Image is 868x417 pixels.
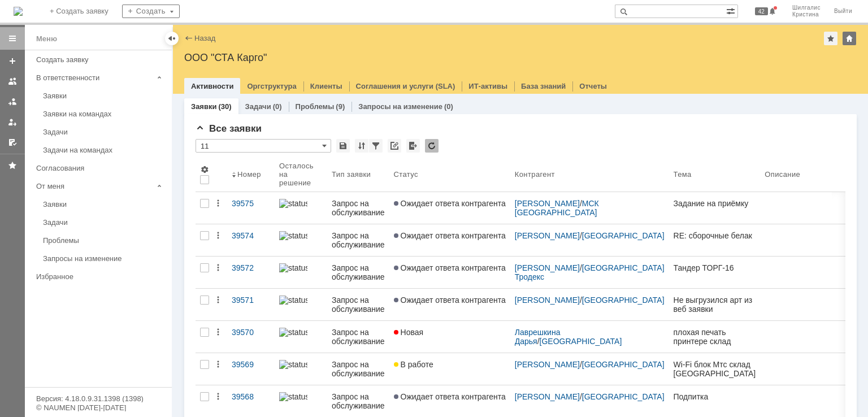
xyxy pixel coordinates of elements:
[279,199,307,208] img: statusbar-100 (1).png
[332,328,385,346] div: Запрос на обслуживание
[36,32,57,46] div: Меню
[515,263,667,281] a: [GEOGRAPHIC_DATA] Тродекс
[389,321,510,353] a: Новая
[232,199,270,208] div: 39575
[336,102,345,111] div: (9)
[275,224,327,256] a: statusbar-100 (1).png
[389,385,510,417] a: Ожидает ответа контрагента
[388,139,401,153] div: Скопировать ссылку на список
[327,289,389,320] a: Запрос на обслуживание
[232,263,270,272] div: 39572
[36,272,153,281] div: Избранное
[232,392,270,401] div: 39568
[3,133,21,151] a: Мои согласования
[38,250,170,267] a: Запросы на изменение
[327,257,389,288] a: Запрос на обслуживание
[38,123,170,141] a: Задачи
[227,192,275,224] a: 39575
[406,139,420,153] div: Экспорт списка
[43,128,165,136] div: Задачи
[196,123,262,134] span: Все заявки
[245,102,271,111] a: Задачи
[389,257,510,288] a: Ожидает ответа контрагента
[214,231,223,240] div: Действия
[669,385,761,417] a: Подпитка
[327,157,389,192] th: Тип заявки
[232,296,270,305] div: 39571
[792,11,821,18] span: Кристина
[336,139,350,153] div: Сохранить вид
[227,257,275,288] a: 39572
[227,385,275,417] a: 39568
[247,82,296,90] a: Оргструктура
[669,257,761,288] a: Тандер ТОРГ-16
[674,296,756,314] div: Не выгрузился арт из веб заявки [PERSON_NAME]
[394,263,506,272] span: Ожидает ответа контрагента
[669,321,761,353] a: плохая печать принтере склад [GEOGRAPHIC_DATA]
[194,34,215,42] a: Назад
[232,231,270,240] div: 39574
[43,92,165,100] div: Заявки
[310,82,342,90] a: Клиенты
[279,360,307,369] img: statusbar-100 (1).png
[327,224,389,256] a: Запрос на обслуживание
[389,192,510,224] a: Ожидает ответа контрагента
[792,5,821,11] span: Шилгалис
[43,200,165,208] div: Заявки
[674,231,756,240] div: RE: сборочные белак
[3,93,21,111] a: Заявки в моей ответственности
[332,263,385,281] div: Запрос на обслуживание
[279,328,307,337] img: statusbar-100 (1).png
[582,360,665,369] a: [GEOGRAPHIC_DATA]
[582,231,665,240] a: [GEOGRAPHIC_DATA]
[515,392,665,401] div: /
[36,55,165,64] div: Создать заявку
[515,360,580,369] a: [PERSON_NAME]
[275,192,327,224] a: statusbar-100 (1).png
[356,82,455,90] a: Соглашения и услуги (SLA)
[669,353,761,385] a: Wi-Fi блок Мтс склад [GEOGRAPHIC_DATA]
[327,385,389,417] a: Запрос на обслуживание
[515,360,665,369] div: /
[32,159,170,177] a: Согласования
[468,82,507,90] a: ИТ-активы
[515,199,665,217] div: /
[279,392,307,401] img: statusbar-100 (1).png
[214,263,223,272] div: Действия
[200,165,209,174] span: Настройки
[674,328,756,346] div: плохая печать принтере склад [GEOGRAPHIC_DATA]
[214,199,223,208] div: Действия
[214,296,223,305] div: Действия
[579,82,607,90] a: Отчеты
[327,353,389,385] a: Запрос на обслуживание
[38,141,170,159] a: Задачи на командах
[332,296,385,314] div: Запрос на обслуживание
[332,231,385,249] div: Запрос на обслуживание
[36,395,160,402] div: Версия: 4.18.0.9.31.1398 (1398)
[227,157,275,192] th: Номер
[669,157,761,192] th: Тема
[232,328,270,337] div: 39570
[327,192,389,224] a: Запрос на обслуживание
[275,257,327,288] a: statusbar-100 (1).png
[3,72,21,90] a: Заявки на командах
[227,289,275,320] a: 39571
[14,7,23,16] a: Перейти на домашнюю страницу
[279,263,307,272] img: statusbar-100 (1).png
[275,157,327,192] th: Осталось на решение
[389,289,510,320] a: Ожидает ответа контрагента
[540,337,622,346] a: [GEOGRAPHIC_DATA]
[122,5,180,18] div: Создать
[521,82,566,90] a: База знаний
[394,296,506,305] span: Ожидает ответа контрагента
[38,232,170,249] a: Проблемы
[227,224,275,256] a: 39574
[165,32,179,45] div: Скрыть меню
[43,110,165,118] div: Заявки на командах
[674,170,692,179] div: Тема
[582,392,665,401] a: [GEOGRAPHIC_DATA]
[36,182,153,190] div: От меня
[36,404,160,411] div: © NAUMEN [DATE]-[DATE]
[43,146,165,154] div: Задачи на командах
[824,32,837,45] div: Добавить в избранное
